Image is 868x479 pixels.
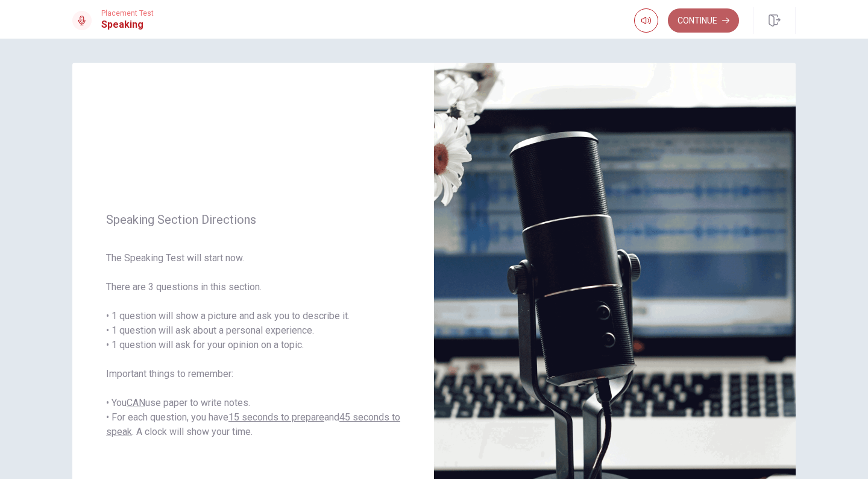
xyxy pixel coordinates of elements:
[228,411,324,423] u: 15 seconds to prepare
[106,251,400,439] span: The Speaking Test will start now. There are 3 questions in this section. • 1 question will show a...
[127,397,145,408] u: CAN
[101,9,154,17] span: Placement Test
[101,17,154,32] h1: Speaking
[668,8,739,33] button: Continue
[106,212,400,227] span: Speaking Section Directions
